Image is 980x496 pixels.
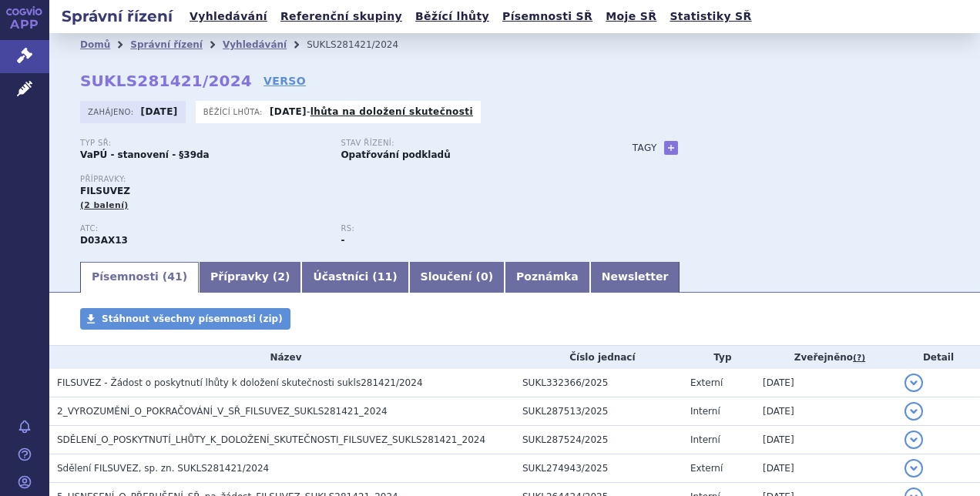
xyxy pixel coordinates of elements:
a: lhůta na doložení skutečnosti [310,106,473,117]
span: 0 [481,270,488,283]
td: [DATE] [755,454,897,483]
td: [DATE] [755,397,897,426]
span: (2 balení) [80,200,129,210]
span: Sdělení FILSUVEZ, sp. zn. SUKLS281421/2024 [57,463,269,474]
td: SUKL287524/2025 [515,426,683,454]
span: Zahájeno: [88,106,136,118]
td: SUKL287513/2025 [515,397,683,426]
span: SDĚLENÍ_O_POSKYTNUTÍ_LHŮTY_K_DOLOŽENÍ_SKUTEČNOSTI_FILSUVEZ_SUKLS281421_2024 [57,434,485,445]
span: Externí [690,377,723,388]
span: 11 [378,270,392,283]
th: Název [49,346,515,369]
a: VERSO [263,73,306,89]
a: Sloučení (0) [409,262,505,293]
strong: [DATE] [270,106,307,117]
a: Písemnosti (41) [80,262,199,293]
span: Interní [690,406,720,417]
p: - [270,106,473,118]
td: [DATE] [755,426,897,454]
td: SUKL274943/2025 [515,454,683,483]
a: Poznámka [505,262,590,293]
span: FILSUVEZ - Žádost o poskytnutí lhůty k doložení skutečnosti sukls281421/2024 [57,377,423,388]
th: Detail [897,346,980,369]
p: ATC: [80,224,325,233]
strong: Opatřování podkladů [341,149,450,160]
th: Číslo jednací [515,346,683,369]
p: Přípravky: [80,175,602,184]
p: Stav řízení: [341,139,586,148]
td: SUKL332366/2025 [515,369,683,397]
span: Běžící lhůta: [203,106,266,118]
h3: Tagy [633,139,657,157]
li: SUKLS281421/2024 [307,33,418,56]
a: Běžící lhůty [411,6,494,27]
span: Interní [690,434,720,445]
strong: [DATE] [141,106,178,117]
strong: BŘEZOVÁ KŮRA [80,235,128,246]
th: Zveřejněno [755,346,897,369]
span: Externí [690,463,723,474]
a: Newsletter [590,262,680,293]
a: Stáhnout všechny písemnosti (zip) [80,308,290,330]
a: Přípravky (2) [199,262,301,293]
a: Domů [80,39,110,50]
span: FILSUVEZ [80,186,130,196]
button: detail [904,402,923,421]
strong: - [341,235,344,246]
strong: VaPÚ - stanovení - §39da [80,149,210,160]
a: Správní řízení [130,39,203,50]
p: RS: [341,224,586,233]
td: [DATE] [755,369,897,397]
button: detail [904,459,923,478]
a: Účastníci (11) [301,262,408,293]
button: detail [904,431,923,449]
a: Vyhledávání [185,6,272,27]
a: Referenční skupiny [276,6,407,27]
a: Písemnosti SŘ [498,6,597,27]
h2: Správní řízení [49,5,185,27]
span: 2 [277,270,285,283]
a: Vyhledávání [223,39,287,50]
a: + [664,141,678,155]
span: 2_VYROZUMĚNÍ_O_POKRAČOVÁNÍ_V_SŘ_FILSUVEZ_SUKLS281421_2024 [57,406,388,417]
a: Moje SŘ [601,6,661,27]
th: Typ [683,346,755,369]
span: Stáhnout všechny písemnosti (zip) [102,313,283,324]
button: detail [904,374,923,392]
a: Statistiky SŘ [665,6,756,27]
strong: SUKLS281421/2024 [80,72,252,90]
span: 41 [167,270,182,283]
abbr: (?) [853,353,865,364]
p: Typ SŘ: [80,139,325,148]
